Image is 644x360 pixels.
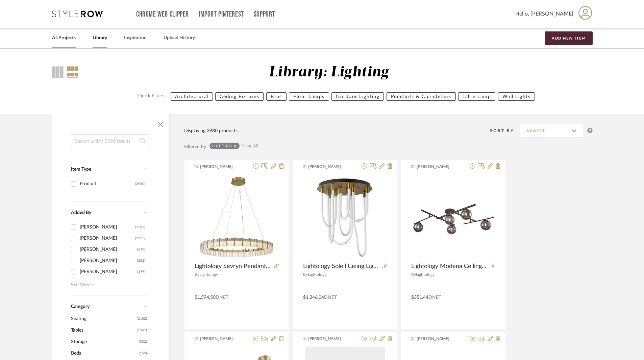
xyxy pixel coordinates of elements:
button: Ceiling Fixtures [215,92,264,101]
div: (1225) [135,233,145,244]
a: See More + [69,277,147,288]
img: Lightology Sevryn Pendant 36"W x 3.63"H $1,594.50 [197,174,276,259]
span: Tables [71,325,135,336]
div: (199) [137,266,145,277]
a: Upload History [164,33,195,43]
span: Added By [71,210,91,215]
span: Beds [71,347,137,359]
span: Lightology Modena Ceiling Light 34.5"W x 24.5"D x 10"H $351.44 [411,263,488,270]
span: DNET [324,295,337,300]
a: Import Pinterest [199,11,244,17]
label: Quick Filters [134,92,168,101]
span: [PERSON_NAME] [200,336,243,342]
a: Clear All [241,143,258,149]
div: [PERSON_NAME] [80,244,137,255]
span: DNET [216,295,228,300]
span: Lightology [199,272,218,277]
div: (670) [137,244,145,255]
a: Support [254,11,275,17]
span: (2182) [137,313,147,324]
div: [PERSON_NAME] [80,266,137,277]
div: Sort By [490,127,520,134]
div: Library: Lighting [269,64,389,81]
span: [PERSON_NAME] [417,336,459,342]
span: Category [71,304,90,310]
button: Table Lamp [458,92,495,101]
span: By [303,272,308,277]
div: [PERSON_NAME] [80,255,137,266]
a: Library [93,33,107,43]
div: Filtered by [184,143,206,150]
img: Lightology Modena Ceiling Light 34.5"W x 24.5"D x 10"H $351.44 [411,196,495,237]
button: Floor Lamps [289,92,329,101]
span: [PERSON_NAME] [308,336,351,342]
span: $351.44 [411,295,428,300]
span: Lightology [308,272,326,277]
span: (532) [139,336,147,347]
span: Lightology [416,272,435,277]
span: $1,246.04 [303,295,324,300]
span: By [411,272,416,277]
div: (282) [137,255,145,266]
span: [PERSON_NAME] [417,164,459,170]
span: Hello, [PERSON_NAME] [515,10,573,18]
a: Chrome Web Clipper [136,11,189,17]
div: [PERSON_NAME] [80,222,135,233]
span: Seating [71,313,135,325]
div: [PERSON_NAME] [80,233,135,244]
span: By [195,272,199,277]
div: (3980) [135,178,145,189]
button: Pendants & Chandeliers [387,92,456,101]
a: Inspiration [124,33,147,43]
button: Close [154,118,167,131]
img: Lightology Soleil Ceiing Light 20"W x 25.25"H $1246.04 [308,174,382,259]
span: [PERSON_NAME] [200,164,243,170]
span: [PERSON_NAME] [308,164,351,170]
div: Lighting [212,144,232,148]
span: DNET [428,295,441,300]
span: Lightology Sevryn Pendant 36"W x 3.63"H $1,594.50 [195,263,271,270]
span: (1947) [137,325,147,336]
a: All Projects [52,33,76,43]
span: Item Type [71,167,91,172]
div: Displaying 3980 products [184,127,238,135]
button: Outdoor Lighting [331,92,384,101]
div: (1286) [135,222,145,233]
input: Search within 3980 results [71,135,150,148]
span: Storage [71,336,137,347]
button: Wall Lights [498,92,535,101]
button: Add New Item [545,31,593,45]
span: Lightology Soleil Ceiing Light 20"W x 25.25"H $1246.04 [303,263,380,270]
div: Product [80,178,135,189]
button: Fans [266,92,287,101]
span: (155) [139,348,147,359]
span: $1,594.50 [195,295,216,300]
button: Architectural [171,92,213,101]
